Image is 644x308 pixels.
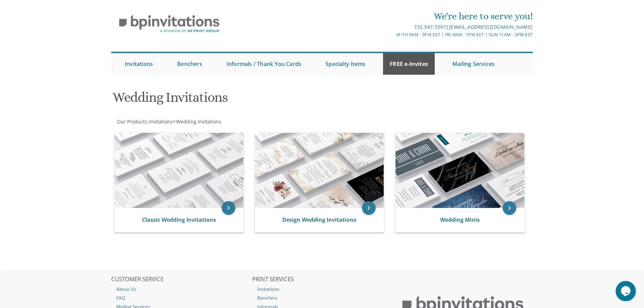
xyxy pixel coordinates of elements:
span: > [173,118,221,125]
a: Classic Wedding Invitations [142,216,216,223]
a: Our Products [116,118,147,125]
a: [EMAIL_ADDRESS][DOMAIN_NAME] [449,24,533,30]
a: Specialty Items [319,53,372,75]
a: Design Wedding Invitations [282,216,356,223]
iframe: chat widget [616,281,637,301]
img: Classic Wedding Invitations [115,133,243,208]
div: | [252,23,533,31]
a: Benchers [170,53,209,75]
div: We're here to serve you! [252,9,533,23]
a: FREE e-Invites [383,53,435,75]
img: Design Wedding Invitations [255,133,384,208]
a: About Us [111,285,251,293]
h2: CUSTOMER SERVICE [111,276,251,283]
h2: PRINT SERVICES [252,276,392,283]
div: : [111,118,322,125]
a: keyboard_arrow_right [503,201,516,215]
a: keyboard_arrow_right [362,201,376,215]
a: FAQ [111,293,251,302]
a: keyboard_arrow_right [222,201,235,215]
a: Invitations [118,53,160,75]
a: Wedding Minis [440,216,480,223]
div: M-Th 9am - 5pm EST | Fri 9am - 1pm EST | Sun 11am - 3pm EST [252,31,533,38]
a: Benchers [252,293,392,302]
a: Informals / Thank You Cards [220,53,308,75]
a: 732.947.3597 [414,24,446,30]
img: Wedding Minis [396,133,524,208]
a: Invitations [148,118,173,125]
a: Mailing Services [446,53,501,75]
h1: Wedding Invitations [113,90,388,110]
span: Invitations [149,118,173,125]
a: Wedding Invitations [175,118,221,125]
span: Wedding Invitations [176,118,221,125]
a: Invitations [252,285,392,293]
img: BP Invitation Loft [111,10,227,38]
